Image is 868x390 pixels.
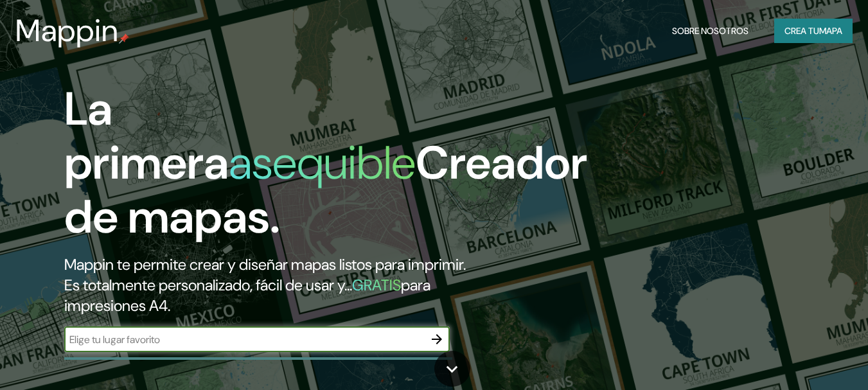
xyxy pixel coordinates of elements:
[64,133,587,247] font: Creador de mapas.
[754,340,854,376] iframe: Lanzador de widgets de ayuda
[352,275,401,295] font: GRATIS
[15,10,119,51] font: Mappin
[64,275,352,295] font: Es totalmente personalizado, fácil de usar y...
[64,254,466,274] font: Mappin te permite crear y diseñar mapas listos para imprimir.
[64,275,430,315] font: para impresiones A4.
[774,19,853,43] button: Crea tumapa
[64,332,424,347] input: Elige tu lugar favorito
[819,25,842,37] font: mapa
[64,79,229,193] font: La primera
[667,19,754,43] button: Sobre nosotros
[672,25,748,37] font: Sobre nosotros
[229,133,416,193] font: asequible
[784,25,819,37] font: Crea tu
[119,33,129,44] img: pin de mapeo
